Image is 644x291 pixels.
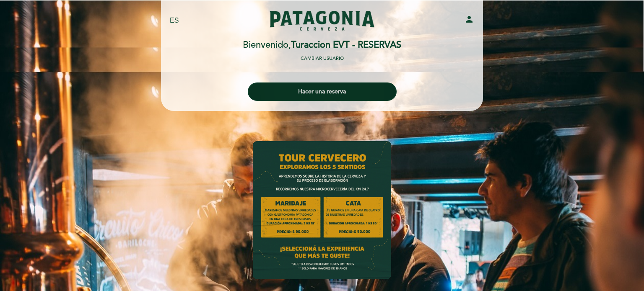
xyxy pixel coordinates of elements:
button: Cambiar usuario [298,55,346,62]
button: Hacer una reserva [248,82,397,101]
img: banner_1750274194.jpeg [253,141,391,279]
a: Experiencia Tour Cervecero [270,9,374,32]
i: person [464,14,474,24]
button: person [464,14,474,27]
h2: Bienvenido, [243,40,401,50]
span: Turaccion EVT - RESERVAS [291,39,401,51]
